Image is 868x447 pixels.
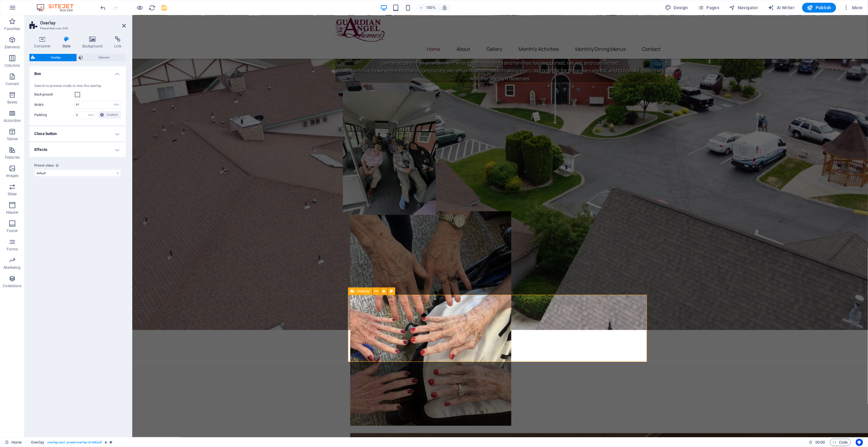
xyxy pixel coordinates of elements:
p: Collections [3,284,21,288]
p: Boxes [7,100,17,105]
i: Save (Ctrl+S) [161,4,168,11]
h4: Close button [29,126,126,141]
div: Design (Ctrl+Alt+Y) [663,3,691,13]
i: Undo: Add element (Ctrl+Z) [100,4,107,11]
h6: 100% [426,4,436,11]
p: Content [6,81,19,86]
span: Publish [807,5,831,11]
p: Columns [5,63,20,68]
button: Navigator [727,3,761,13]
span: Custom [106,111,119,118]
span: Overlay [37,54,75,61]
p: Tables [7,137,18,141]
h4: Link [110,36,126,49]
p: Footer [7,228,18,233]
button: 100% [417,4,438,11]
button: Code [830,439,851,446]
h4: Style [58,36,78,49]
label: Background [34,91,74,98]
span: . overlay-cont .preset-overlay-v3-default [47,439,102,446]
span: Code [833,439,848,446]
button: Publish [802,3,836,13]
i: Element contains an animation [104,441,107,444]
p: Images [6,173,19,178]
button: More [841,3,865,13]
p: Forms [7,247,18,252]
p: Elements [5,45,20,50]
span: Pages [698,5,719,11]
span: More [844,5,863,11]
button: Element [77,54,126,61]
span: Navigator [729,5,758,11]
h4: Box [29,66,126,77]
button: Design [663,3,691,13]
div: Switch to preview mode to test the overlay. [34,84,121,89]
i: This element is a customizable preset [110,441,112,444]
label: Width [34,103,74,107]
p: Favorites [4,26,20,31]
p: Accordion [4,118,21,123]
button: Custom [98,111,121,118]
nav: breadcrumb [31,439,113,446]
label: Padding [34,111,74,119]
h6: Session time [809,439,825,446]
h3: Preset #ed-new-249 [40,26,114,31]
span: Design [665,5,688,11]
span: AI Writer [768,5,795,11]
span: Overlay [357,289,370,293]
i: On resize automatically adjust zoom level to fit chosen device. [442,5,447,10]
button: Overlay [29,54,77,61]
button: undo [100,4,107,11]
p: Header [6,210,18,215]
button: Click here to leave preview mode and continue editing [136,4,144,11]
p: Slider [8,192,17,197]
span: : [820,440,821,445]
button: AI Writer [766,3,797,13]
p: Marketing [4,265,21,270]
button: save [161,4,168,11]
h4: Effects [29,142,126,157]
button: reload [148,4,156,11]
span: Element [85,54,124,61]
h4: Background [78,36,110,49]
span: Click to select. Double-click to edit [31,439,44,446]
p: Features [5,155,20,160]
i: Reload page [149,4,156,11]
button: Usercentrics [856,439,863,446]
img: Editor Logo [35,4,81,11]
h2: Overlay [40,20,126,26]
label: Preset class [34,162,121,169]
h4: Container [29,36,58,49]
button: Pages [695,3,722,13]
a: Click to cancel selection. Double-click to open Pages [5,439,22,446]
span: 00 00 [815,439,825,446]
